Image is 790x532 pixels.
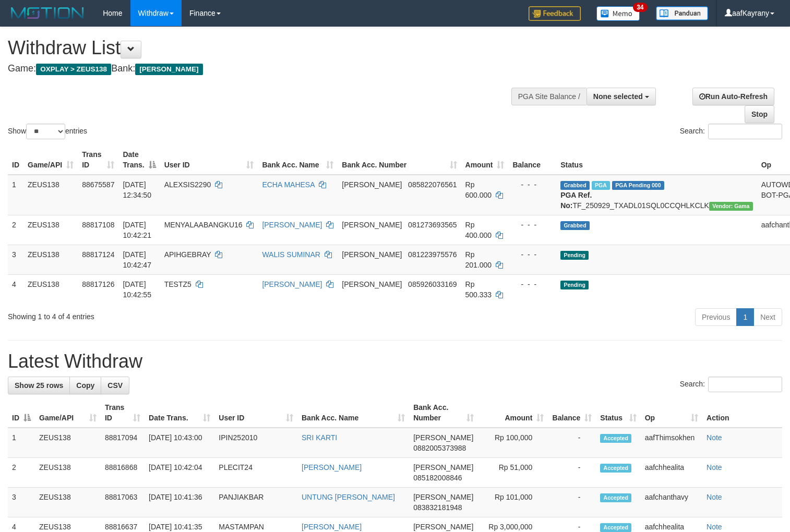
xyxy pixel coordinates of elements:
[465,280,492,299] span: Rp 500.333
[736,308,754,326] a: 1
[600,464,631,473] span: Accepted
[695,308,737,326] a: Previous
[118,145,160,175] th: Date Trans.: activate to sort column descending
[82,221,114,229] span: 88817108
[560,251,589,260] span: Pending
[160,145,258,175] th: User ID: activate to sort column ascending
[413,503,462,512] span: Copy 083832181948 to clipboard
[35,398,101,428] th: Game/API: activate to sort column ascending
[707,493,722,501] a: Note
[342,250,402,259] span: [PERSON_NAME]
[465,250,492,269] span: Rp 201.000
[8,274,23,304] td: 4
[641,398,702,428] th: Op: activate to sort column ascending
[556,145,757,175] th: Status
[8,175,23,215] td: 1
[214,488,297,517] td: PANJIAKBAR
[164,180,211,189] span: ALEXSIS2290
[8,428,35,458] td: 1
[478,458,548,488] td: Rp 51,000
[8,245,23,274] td: 3
[548,458,596,488] td: -
[408,180,457,189] span: Copy 085822076561 to clipboard
[8,5,87,21] img: MOTION_logo.png
[145,398,214,428] th: Date Trans.: activate to sort column ascending
[23,145,78,175] th: Game/API: activate to sort column ascending
[214,458,297,488] td: PLECIT24
[342,221,402,229] span: [PERSON_NAME]
[633,3,647,12] span: 34
[123,250,151,269] span: [DATE] 10:42:47
[709,202,753,211] span: Vendor URL: https://trx31.1velocity.biz
[145,428,214,458] td: [DATE] 10:43:00
[593,92,643,101] span: None selected
[680,124,782,139] label: Search:
[548,398,596,428] th: Balance: activate to sort column ascending
[342,280,402,288] span: [PERSON_NAME]
[8,458,35,488] td: 2
[214,398,297,428] th: User ID: activate to sort column ascending
[26,124,65,139] select: Showentries
[101,458,145,488] td: 88816868
[529,6,581,21] img: Feedback.jpg
[465,180,492,199] span: Rp 600.000
[164,250,211,259] span: APIHGEBRAY
[461,145,509,175] th: Amount: activate to sort column ascending
[214,428,297,458] td: IPIN252010
[78,145,118,175] th: Trans ID: activate to sort column ascending
[8,307,321,322] div: Showing 1 to 4 of 4 entries
[8,38,516,58] h1: Withdraw List
[641,458,702,488] td: aafchhealita
[707,463,722,471] a: Note
[478,428,548,458] td: Rp 100,000
[107,381,123,390] span: CSV
[465,221,492,239] span: Rp 400.000
[123,280,151,299] span: [DATE] 10:42:55
[302,523,362,531] a: [PERSON_NAME]
[560,221,590,230] span: Grabbed
[101,398,145,428] th: Trans ID: activate to sort column ascending
[8,64,516,74] h4: Game: Bank:
[342,180,402,189] span: [PERSON_NAME]
[745,105,774,123] a: Stop
[512,220,552,230] div: - - -
[413,493,473,501] span: [PERSON_NAME]
[123,221,151,239] span: [DATE] 10:42:21
[512,279,552,289] div: - - -
[708,124,782,139] input: Search:
[8,398,35,428] th: ID: activate to sort column descending
[82,180,114,189] span: 88675587
[409,398,478,428] th: Bank Acc. Number: activate to sort column ascending
[297,398,409,428] th: Bank Acc. Name: activate to sort column ascending
[76,381,94,390] span: Copy
[302,493,395,501] a: UNTUNG [PERSON_NAME]
[101,377,129,394] a: CSV
[101,428,145,458] td: 88817094
[413,433,473,442] span: [PERSON_NAME]
[641,488,702,517] td: aafchanthavy
[262,250,320,259] a: WALIS SUMINAR
[82,250,114,259] span: 88817124
[548,488,596,517] td: -
[8,215,23,245] td: 2
[512,249,552,260] div: - - -
[511,88,586,105] div: PGA Site Balance /
[164,280,191,288] span: TESTZ5
[680,377,782,392] label: Search:
[556,175,757,215] td: TF_250929_TXADL01SQL0CCQHLKCLK
[478,488,548,517] td: Rp 101,000
[23,175,78,215] td: ZEUS138
[692,88,774,105] a: Run Auto-Refresh
[35,458,101,488] td: ZEUS138
[23,245,78,274] td: ZEUS138
[82,280,114,288] span: 88817126
[8,351,782,372] h1: Latest Withdraw
[596,398,640,428] th: Status: activate to sort column ascending
[612,181,664,190] span: PGA Pending
[35,428,101,458] td: ZEUS138
[656,6,708,20] img: panduan.png
[135,64,202,75] span: [PERSON_NAME]
[15,381,63,390] span: Show 25 rows
[478,398,548,428] th: Amount: activate to sort column ascending
[69,377,101,394] a: Copy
